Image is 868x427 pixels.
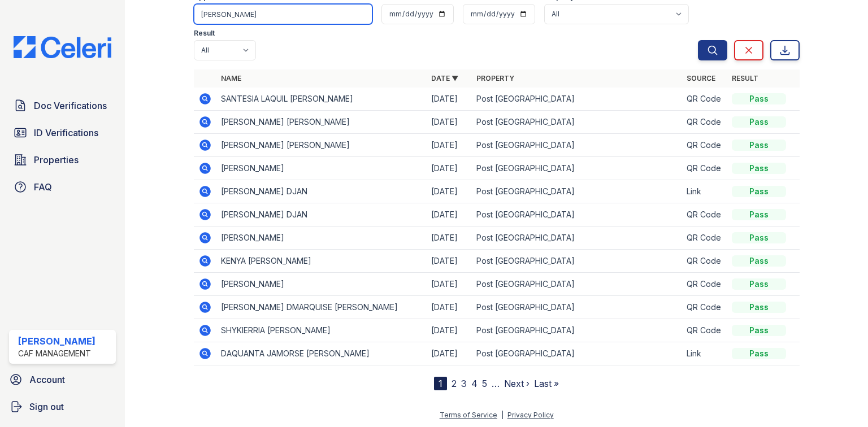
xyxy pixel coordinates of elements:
[34,99,107,112] span: Doc Verifications
[732,163,786,174] div: Pass
[472,296,682,319] td: Post [GEOGRAPHIC_DATA]
[29,400,64,413] span: Sign out
[427,273,472,296] td: [DATE]
[427,157,472,180] td: [DATE]
[9,121,116,144] a: ID Verifications
[34,180,52,194] span: FAQ
[472,157,682,180] td: Post [GEOGRAPHIC_DATA]
[427,342,472,365] td: [DATE]
[471,378,478,389] a: 4
[732,140,786,151] div: Pass
[682,88,727,111] td: QR Code
[9,176,116,198] a: FAQ
[682,319,727,342] td: QR Code
[682,296,727,319] td: QR Code
[732,232,786,243] div: Pass
[476,74,514,82] a: Property
[682,157,727,180] td: QR Code
[5,36,120,58] img: CE_Logo_Blue-a8612792a0a2168367f1c8372b55b34899dd931a85d93a1a3d3e32e68fde9ad4.png
[427,88,472,111] td: [DATE]
[732,74,758,82] a: Result
[732,116,786,128] div: Pass
[687,74,715,82] a: Source
[682,180,727,203] td: Link
[9,149,116,171] a: Properties
[427,111,472,134] td: [DATE]
[472,250,682,273] td: Post [GEOGRAPHIC_DATA]
[461,378,467,389] a: 3
[194,4,372,24] input: Search by name or phone number
[682,250,727,273] td: QR Code
[501,411,504,419] div: |
[682,203,727,226] td: QR Code
[732,186,786,197] div: Pass
[504,378,530,389] a: Next ›
[216,157,427,180] td: [PERSON_NAME]
[216,226,427,250] td: [PERSON_NAME]
[9,94,116,117] a: Doc Verifications
[216,250,427,273] td: KENYA [PERSON_NAME]
[216,273,427,296] td: [PERSON_NAME]
[216,111,427,134] td: [PERSON_NAME] [PERSON_NAME]
[732,278,786,290] div: Pass
[534,378,559,389] a: Last »
[194,29,215,38] label: Result
[452,378,457,389] a: 2
[472,134,682,157] td: Post [GEOGRAPHIC_DATA]
[472,180,682,203] td: Post [GEOGRAPHIC_DATA]
[440,411,497,419] a: Terms of Service
[18,334,96,348] div: [PERSON_NAME]
[682,134,727,157] td: QR Code
[732,255,786,267] div: Pass
[507,411,554,419] a: Privacy Policy
[431,74,458,82] a: Date ▼
[216,180,427,203] td: [PERSON_NAME] DJAN
[682,111,727,134] td: QR Code
[34,126,98,140] span: ID Verifications
[427,250,472,273] td: [DATE]
[732,93,786,104] div: Pass
[216,134,427,157] td: [PERSON_NAME] [PERSON_NAME]
[472,111,682,134] td: Post [GEOGRAPHIC_DATA]
[221,74,241,82] a: Name
[427,180,472,203] td: [DATE]
[434,377,447,390] div: 1
[5,368,120,391] a: Account
[427,319,472,342] td: [DATE]
[29,373,65,386] span: Account
[732,348,786,359] div: Pass
[682,342,727,365] td: Link
[482,378,487,389] a: 5
[427,134,472,157] td: [DATE]
[492,377,500,390] span: …
[216,342,427,365] td: DAQUANTA JAMORSE [PERSON_NAME]
[682,273,727,296] td: QR Code
[472,226,682,250] td: Post [GEOGRAPHIC_DATA]
[216,203,427,226] td: [PERSON_NAME] DJAN
[472,273,682,296] td: Post [GEOGRAPHIC_DATA]
[732,325,786,336] div: Pass
[427,203,472,226] td: [DATE]
[5,395,120,418] a: Sign out
[472,342,682,365] td: Post [GEOGRAPHIC_DATA]
[427,226,472,250] td: [DATE]
[427,296,472,319] td: [DATE]
[34,153,79,167] span: Properties
[472,88,682,111] td: Post [GEOGRAPHIC_DATA]
[472,203,682,226] td: Post [GEOGRAPHIC_DATA]
[682,226,727,250] td: QR Code
[18,348,96,359] div: CAF Management
[732,209,786,220] div: Pass
[472,319,682,342] td: Post [GEOGRAPHIC_DATA]
[216,88,427,111] td: SANTESIA LAQUIL [PERSON_NAME]
[216,296,427,319] td: [PERSON_NAME] DMARQUISE [PERSON_NAME]
[732,302,786,313] div: Pass
[216,319,427,342] td: SHYKIERRIA [PERSON_NAME]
